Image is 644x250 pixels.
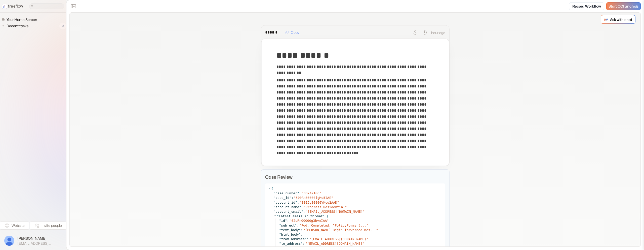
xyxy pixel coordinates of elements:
button: Close the sidebar [69,2,77,10]
span: 02sRn00000g3bvmIAA [291,219,327,223]
span: " [299,233,301,236]
span: : [303,246,305,250]
span: " [363,210,365,213]
span: " [299,228,301,232]
span: latest_email_in_thread [279,214,322,218]
span: text_body [281,228,299,232]
span: : [303,242,305,245]
span: " [279,246,281,250]
span: " [366,237,368,241]
span: " [331,196,333,200]
span: html_body [281,233,299,236]
span: " [274,201,276,204]
span: " [305,242,307,245]
span: " [299,205,301,209]
span: : [299,191,301,195]
span: [EMAIL_ADDRESS][DOMAIN_NAME] [311,237,366,241]
span: : [297,201,299,204]
span: " [337,201,339,204]
span: 0016g00000YKco2AAD [302,201,337,204]
p: 1 hour ago [429,30,445,35]
span: 0 [59,23,66,29]
span: " [295,224,297,227]
span: " [295,201,297,204]
span: account_email [275,210,301,213]
span: " [322,214,324,218]
span: [PERSON_NAME] [17,236,62,241]
span: [EMAIL_ADDRESS][DOMAIN_NAME] [308,210,363,213]
span: " [300,201,302,204]
span: : [301,205,303,209]
span: " [290,219,292,223]
span: { [327,214,329,218]
span: to_address [281,242,301,245]
span: : [307,237,309,241]
span: " [277,214,279,218]
span: " [345,205,347,209]
span: " [306,210,308,213]
span: case_number [275,191,297,195]
span: 00742186 [304,191,319,195]
span: " [274,196,276,200]
span: " [304,205,306,209]
span: " [285,219,287,223]
span: " [274,191,276,195]
a: freeflow [2,3,23,9]
span: : [287,219,289,223]
span: " [279,219,281,223]
span: " [279,242,281,245]
span: " [301,210,303,213]
span: " [294,196,296,200]
span: { [271,186,273,191]
span: : [297,224,299,227]
p: Ask with chat [610,17,632,22]
span: " [305,237,307,241]
button: Copy [282,28,302,37]
span: " [301,242,303,245]
a: Start COI analysis [606,2,641,10]
span: case_id [275,196,289,200]
span: 500Rn00000igMu5IAE [296,196,331,200]
span: " [297,191,299,195]
span: " [319,191,321,195]
span: Progress Residential [306,205,345,209]
button: Recent tasks [2,23,30,29]
span: id [281,219,285,223]
span: from_address [281,237,305,241]
a: Your Home Screen [2,17,39,23]
span: " [274,210,276,213]
span: : [301,228,303,232]
span: [EMAIL_ADDRESS][DOMAIN_NAME] [17,241,62,246]
span: : [301,233,303,236]
span: : [303,210,305,213]
span: " [327,219,329,223]
span: " [274,205,276,209]
p: freeflow [8,3,23,9]
p: Case Review [265,174,445,180]
span: Your Home Screen [6,17,38,22]
span: " [279,228,281,232]
span: " [362,242,364,245]
span: subject [281,224,295,227]
span: " [279,224,281,227]
span: " [279,233,281,236]
span: " [301,246,303,250]
span: : [324,214,326,218]
span: : [291,196,293,200]
a: Record Workflow [569,2,604,10]
span: [EMAIL_ADDRESS][DOMAIN_NAME] [307,242,362,245]
span: " [303,228,305,232]
button: Invite people [30,222,66,230]
span: account_id [275,201,295,204]
span: " [289,196,291,200]
span: account_name [275,205,299,209]
span: Start COI analysis [609,4,638,9]
img: profile [4,236,14,246]
span: " [376,228,378,232]
span: " [366,224,368,227]
button: [PERSON_NAME][EMAIL_ADDRESS][DOMAIN_NAME] [3,234,63,247]
span: Fwd: Completed: "PolicyForms (... [301,224,366,227]
span: Recent tasks [6,23,30,28]
span: [PERSON_NAME] Begin forwarded mes... [305,228,376,232]
span: cc_address [281,246,301,250]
